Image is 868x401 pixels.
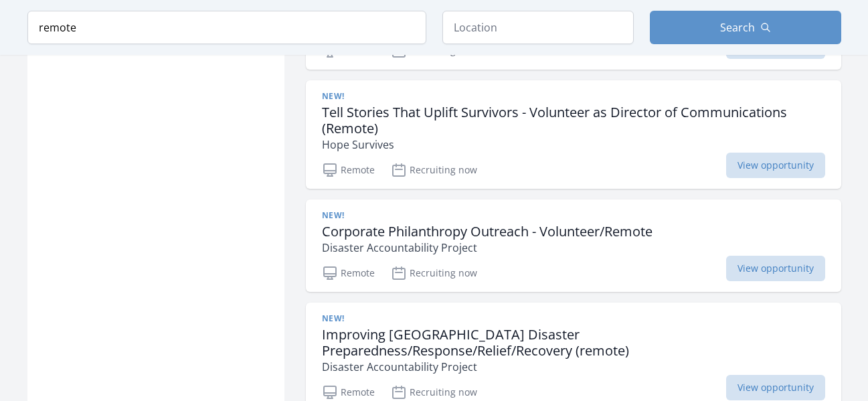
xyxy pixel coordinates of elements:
span: View opportunity [726,153,825,178]
span: View opportunity [726,375,825,400]
p: Recruiting now [391,384,477,400]
p: Remote [322,162,375,178]
p: Disaster Accountability Project [322,359,825,375]
p: Remote [322,265,375,281]
p: Recruiting now [391,162,477,178]
a: New! Tell Stories That Uplift Survivors - Volunteer as Director of Communications (Remote) Hope S... [306,80,841,189]
span: New! [322,313,345,324]
p: Recruiting now [391,265,477,281]
h3: Tell Stories That Uplift Survivors - Volunteer as Director of Communications (Remote) [322,104,825,137]
span: View opportunity [726,256,825,281]
h3: Improving [GEOGRAPHIC_DATA] Disaster Preparedness/Response/Relief/Recovery (remote) [322,327,825,359]
p: Remote [322,384,375,400]
span: New! [322,210,345,221]
input: Location [442,11,634,44]
a: New! Corporate Philanthropy Outreach - Volunteer/Remote Disaster Accountability Project Remote Re... [306,199,841,292]
p: Disaster Accountability Project [322,240,653,256]
input: Keyword [27,11,426,44]
span: Search [720,19,755,35]
span: New! [322,91,345,102]
h3: Corporate Philanthropy Outreach - Volunteer/Remote [322,224,653,240]
button: Search [650,11,841,44]
p: Hope Survives [322,137,825,153]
